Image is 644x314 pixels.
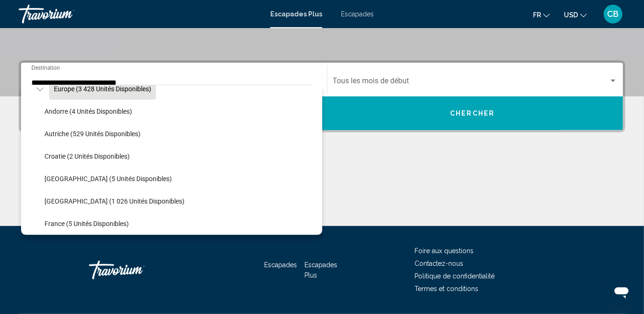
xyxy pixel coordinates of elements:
button: Changer de devise [564,8,587,22]
button: Changer la langue [533,8,550,22]
button: France (5 unités disponibles) [40,213,133,234]
a: Escapades Plus [270,10,322,18]
span: CB [607,9,619,19]
button: Europe (3 428 unités disponibles) [49,78,156,100]
a: Contactez-nous [415,260,463,267]
span: Andorre (4 unités disponibles) [44,108,132,115]
button: [GEOGRAPHIC_DATA] (1 026 unités disponibles) [40,190,189,212]
a: Termes et conditions [415,285,478,292]
button: Autriche (529 unités disponibles) [40,123,145,145]
button: Croatie (2 unités disponibles) [40,146,134,167]
span: [GEOGRAPHIC_DATA] (1 026 unités disponibles) [44,197,185,205]
a: Travorium [19,5,261,23]
span: USD [564,11,578,19]
span: [GEOGRAPHIC_DATA] (5 unités disponibles) [44,175,172,183]
a: Escapades Plus [304,261,337,279]
a: Foire aux questions [415,247,474,255]
span: Fr [533,11,541,19]
button: Menu utilisateur [601,4,625,24]
button: Toggle Europe (3 428 unités disponibles) [30,80,49,98]
button: Andorre (4 unités disponibles) [40,101,137,122]
span: Europe (3 428 unités disponibles) [54,85,151,93]
a: Escapades [341,10,374,18]
span: Croatie (2 unités disponibles) [44,153,130,160]
a: Politique de confidentialité [415,272,495,280]
div: Widget de recherche [21,63,623,130]
iframe: Bouton de lancement de la fenêtre de messagerie [607,277,637,307]
a: Travorium [89,256,183,284]
span: Autriche (529 unités disponibles) [44,130,141,138]
span: France (5 unités disponibles) [44,220,129,227]
button: [GEOGRAPHIC_DATA] (5 unités disponibles) [40,168,177,190]
a: Escapades [265,261,297,269]
span: Chercher [450,110,495,117]
button: Chercher [322,96,623,130]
